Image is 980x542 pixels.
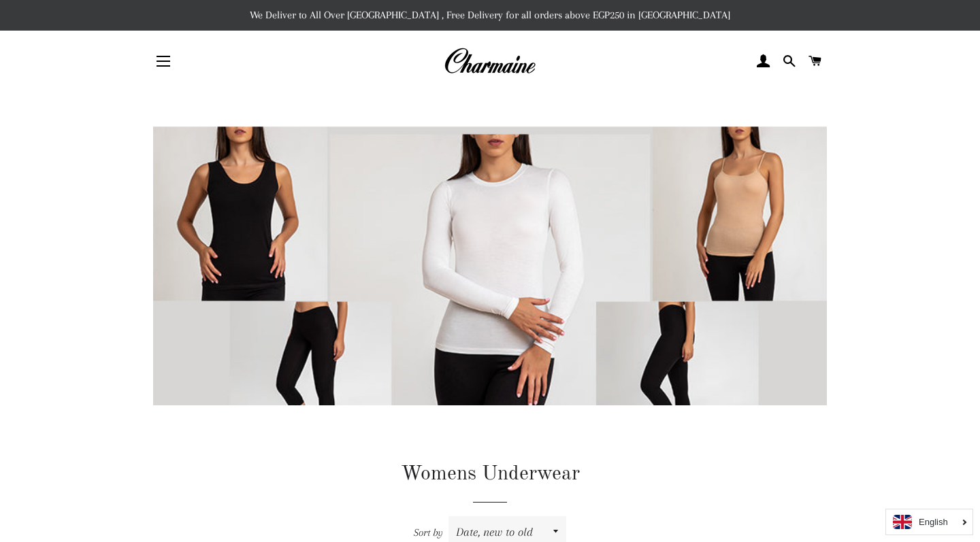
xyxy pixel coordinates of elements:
span: Sort by [414,526,443,539]
img: Womens Underwear [153,126,827,463]
h1: Womens Underwear [153,460,827,488]
i: English [919,518,948,526]
img: Charmaine Egypt [444,46,536,76]
a: English [893,515,966,529]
